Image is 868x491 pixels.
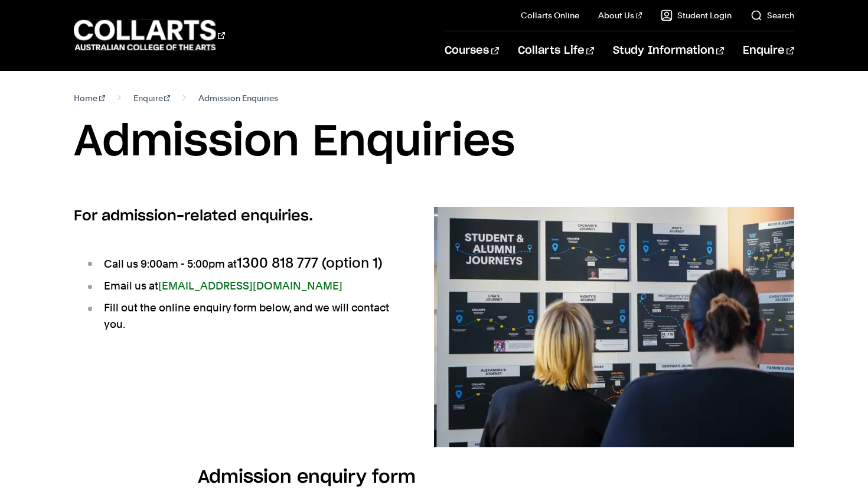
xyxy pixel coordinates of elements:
a: Collarts Online [521,9,579,21]
a: Student Login [661,9,732,21]
a: About Us [598,9,642,21]
a: Courses [445,31,498,70]
li: Call us 9:00am - 5:00pm at [86,255,396,272]
h2: For admission-related enquiries. [74,207,396,226]
h1: Admission Enquiries [74,116,794,169]
li: Fill out the online enquiry form below, and we will contact you. [86,300,396,333]
span: 1300 818 777 (option 1) [237,254,383,271]
a: Collarts Life [518,31,594,70]
a: [EMAIL_ADDRESS][DOMAIN_NAME] [158,279,342,292]
li: Email us at [86,278,396,294]
a: Enquire [133,90,171,106]
div: Go to homepage [74,18,225,52]
span: Admission Enquiries [198,90,278,106]
a: Search [750,9,794,21]
a: Home [74,90,105,106]
a: Study Information [613,31,724,70]
a: Enquire [743,31,794,70]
